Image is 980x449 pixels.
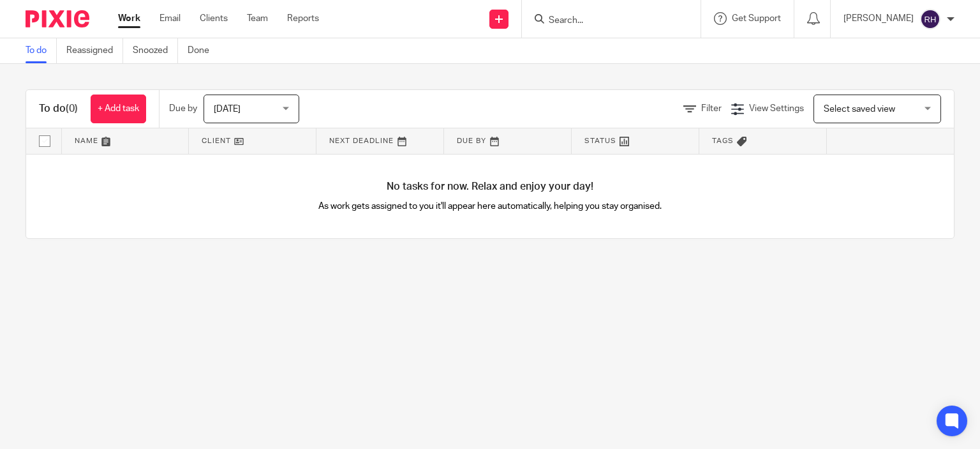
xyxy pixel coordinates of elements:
[749,104,804,113] span: View Settings
[26,38,57,63] a: To do
[200,12,228,25] a: Clients
[712,137,734,144] span: Tags
[701,104,722,113] span: Filter
[169,102,197,115] p: Due by
[118,12,140,25] a: Work
[39,102,78,116] h1: To do
[133,38,178,63] a: Snoozed
[732,14,781,23] span: Get Support
[843,12,914,25] p: [PERSON_NAME]
[160,12,181,25] a: Email
[287,12,319,25] a: Reports
[188,38,219,63] a: Done
[920,9,940,29] img: svg%3E
[66,103,78,114] span: (0)
[26,180,954,194] h4: No tasks for now. Relax and enjoy your day!
[824,105,895,114] span: Select saved view
[214,105,241,114] span: [DATE]
[91,95,146,123] a: + Add task
[547,15,662,27] input: Search
[258,200,722,213] p: As work gets assigned to you it'll appear here automatically, helping you stay organised.
[247,12,268,25] a: Team
[26,10,89,27] img: Pixie
[66,38,123,63] a: Reassigned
